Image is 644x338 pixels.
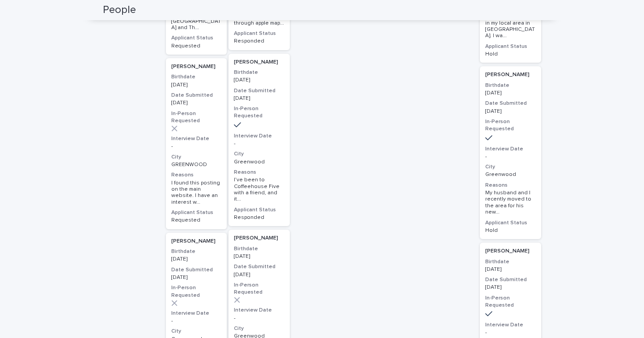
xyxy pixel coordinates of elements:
h3: Date Submitted [485,276,536,283]
p: [DATE] [485,284,536,291]
span: I found this posting on the main website. I have an interest w ... [171,180,222,206]
h3: Reasons [234,169,284,176]
h3: Applicant Status [485,43,536,50]
p: Requested [171,43,222,49]
p: [PERSON_NAME] [485,248,536,254]
h3: Birthdate [234,245,284,252]
p: [PERSON_NAME] [171,64,222,70]
p: [DATE] [485,108,536,115]
p: - [234,141,284,147]
span: I found Coffeehouse Five in my local area in [GEOGRAPHIC_DATA]. I wa ... [485,7,536,39]
h3: Reasons [171,171,222,179]
h3: In-Person Requested [234,105,284,120]
h3: City [234,325,284,332]
p: Hold [485,227,536,234]
h3: Birthdate [171,248,222,255]
div: My husband and I recently moved to the area for his new job and I looked up cafes/coffeehouses ne... [485,190,536,216]
h3: City [485,163,536,171]
p: Responded [234,214,284,221]
p: [DATE] [234,77,284,83]
p: [PERSON_NAME] [171,238,222,244]
h3: City [234,150,284,158]
h3: In-Person Requested [485,118,536,133]
p: [DATE] [171,82,222,88]
p: - [171,143,222,150]
h3: Applicant Status [171,209,222,216]
p: [DATE] [234,95,284,102]
h3: Date Submitted [234,263,284,270]
p: - [234,315,284,321]
p: [DATE] [485,90,536,96]
h3: Applicant Status [485,219,536,227]
p: Hold [485,51,536,57]
h3: Applicant Status [234,206,284,214]
p: Greenwood [485,171,536,178]
p: [DATE] [234,253,284,260]
h3: In-Person Requested [485,295,536,309]
h3: Applicant Status [234,30,284,37]
span: I’ve been to Coffeehouse Five with a friend, and it ... [234,177,284,203]
h3: Birthdate [171,73,222,81]
a: [PERSON_NAME]Birthdate[DATE]Date Submitted[DATE]In-Person RequestedInterview Date-CityGreenwoodRe... [229,54,290,227]
p: [DATE] [171,256,222,262]
p: [DATE] [171,100,222,106]
h3: Applicant Status [171,34,222,42]
h3: Date Submitted [485,100,536,107]
p: [DATE] [171,274,222,281]
p: Responded [234,38,284,44]
h3: Date Submitted [171,266,222,274]
h3: In-Person Requested [234,282,284,296]
p: [DATE] [234,272,284,278]
div: I found Coffeehouse Five in my local area in Bargersville. I want to start working in food sevice... [485,7,536,39]
h3: Date Submitted [234,87,284,94]
h3: Birthdate [485,258,536,265]
h3: Interview Date [234,133,284,140]
div: I found this posting on the main website. I have an interest working at Coffeehouse Five because ... [171,180,222,206]
p: [PERSON_NAME] [234,59,284,65]
p: - [485,154,536,160]
h2: People [103,4,136,17]
p: [DATE] [485,266,536,273]
h3: Date Submitted [171,92,222,99]
h3: City [171,154,222,161]
h3: City [171,328,222,335]
div: I’ve been to Coffeehouse Five with a friend, and it seemed a positive environment. I love coffee,... [234,177,284,203]
p: [PERSON_NAME] [485,72,536,78]
p: - [485,329,536,336]
h3: In-Person Requested [171,110,222,124]
h3: Reasons [485,182,536,189]
h3: In-Person Requested [171,284,222,299]
a: [PERSON_NAME]Birthdate[DATE]Date Submitted[DATE]In-Person RequestedInterview Date-CityGreenwoodRe... [480,66,541,239]
h3: Interview Date [171,135,222,142]
h3: Interview Date [171,310,222,317]
h3: Interview Date [234,307,284,314]
p: Greenwood [234,159,284,165]
h3: Interview Date [485,145,536,153]
h3: Birthdate [234,69,284,76]
p: - [171,318,222,324]
p: GREENWOOD [171,162,222,168]
span: My husband and I recently moved to the area for his new ... [485,190,536,216]
h3: Interview Date [485,321,536,329]
h3: Birthdate [485,82,536,89]
p: Requested [171,217,222,223]
a: [PERSON_NAME]Birthdate[DATE]Date Submitted[DATE]In-Person RequestedInterview Date-CityGREENWOODRe... [166,58,227,229]
p: [PERSON_NAME] [234,235,284,241]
